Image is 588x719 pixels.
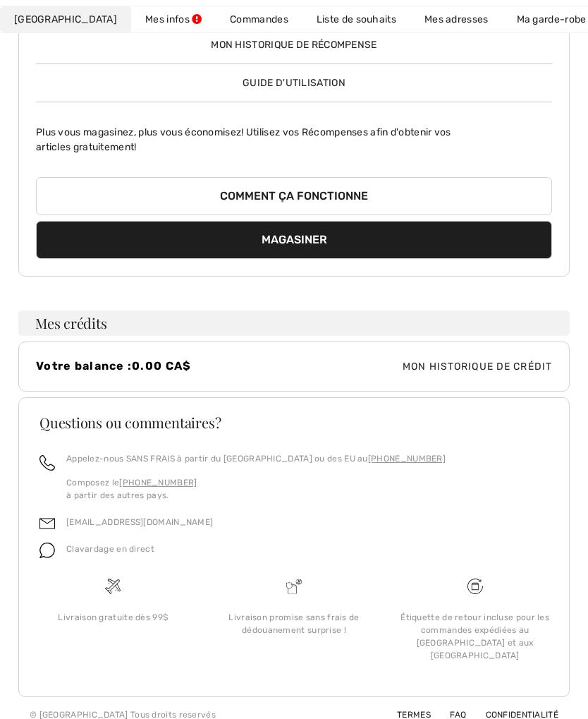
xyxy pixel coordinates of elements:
p: Plus vous magasinez, plus vous économisez! Utilisez vos Récompenses afin d'obtenir vos articles g... [36,114,552,155]
img: Livraison promise sans frais de dédouanement surprise&nbsp;! [286,579,302,594]
button: Magasiner [36,221,552,259]
img: Livraison gratuite dès 99$ [105,579,121,594]
span: Clavardage en direct [66,544,154,554]
h3: Mes crédits [18,310,570,336]
span: Mon historique de récompense [36,37,552,52]
a: Mes adresses [410,6,503,32]
a: [PHONE_NUMBER] [119,478,197,488]
button: Comment ça fonctionne [36,177,552,215]
div: Livraison gratuite dès 99$ [34,611,192,624]
img: call [39,455,55,471]
a: [EMAIL_ADDRESS][DOMAIN_NAME] [66,517,213,527]
span: Guide d'utilisation [243,77,345,89]
a: Mes infos [131,6,216,32]
img: Livraison gratuite dès 99$ [467,579,483,594]
p: Composez le à partir des autres pays. [66,476,446,502]
span: [GEOGRAPHIC_DATA] [14,12,117,27]
span: 0.00 CA$ [132,359,191,373]
div: Livraison promise sans frais de dédouanement surprise ! [215,611,374,636]
img: email [39,516,55,531]
a: [PHONE_NUMBER] [368,454,446,464]
div: Étiquette de retour incluse pour les commandes expédiées au [GEOGRAPHIC_DATA] et aux [GEOGRAPHIC_... [396,611,554,662]
img: chat [39,543,55,558]
p: Appelez-nous SANS FRAIS à partir du [GEOGRAPHIC_DATA] ou des EU au [66,452,446,465]
h4: Votre balance : [36,359,294,373]
a: Liste de souhaits [302,6,410,32]
a: Commandes [216,6,302,32]
h3: Questions ou commentaires? [39,416,549,430]
span: Mon historique de crédit [294,359,552,374]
